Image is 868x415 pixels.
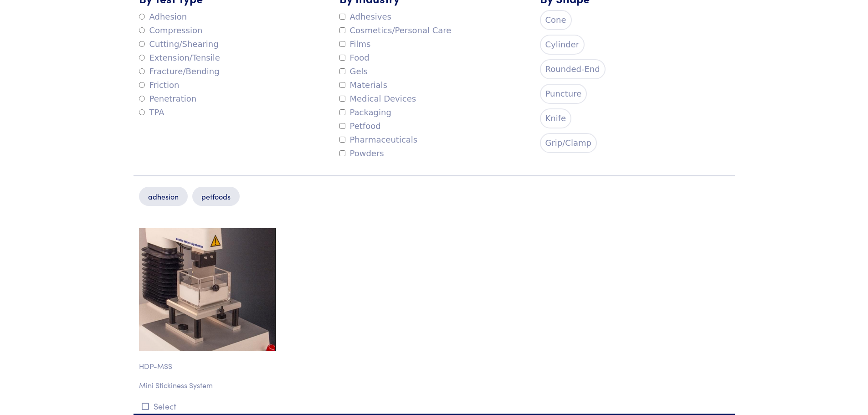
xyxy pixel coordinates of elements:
input: Adhesives [339,14,345,20]
img: food-hdp_mss-mini-stickiness-system.jpg [139,228,276,351]
label: TPA [139,106,164,119]
input: Powders [339,150,345,156]
label: Penetration [139,92,197,106]
button: Select [139,399,278,414]
input: Penetration [139,96,145,102]
input: Gels [339,68,345,74]
input: Materials [339,82,345,88]
p: petfoods [192,187,240,206]
label: Food [339,51,370,65]
input: TPA [139,109,145,115]
label: Friction [139,78,180,92]
p: adhesion [139,187,188,206]
input: Food [339,55,345,61]
label: Cosmetics/Personal Care [339,24,452,37]
input: Petfood [339,123,345,129]
label: Extension/Tensile [139,51,220,65]
input: Adhesion [139,14,145,20]
label: Rounded-End [540,59,606,79]
input: Packaging [339,109,345,115]
label: Puncture [540,84,587,104]
label: Petfood [339,119,381,133]
label: Grip/Clamp [540,133,597,153]
label: Knife [540,108,572,128]
input: Friction [139,82,145,88]
label: Cone [540,10,572,30]
label: Adhesives [339,10,391,24]
label: Pharmaceuticals [339,133,418,147]
label: Materials [339,78,388,92]
input: Cutting/Shearing [139,41,145,47]
label: Medical Devices [339,92,416,106]
label: Cutting/Shearing [139,37,219,51]
label: Packaging [339,106,391,119]
input: Cosmetics/Personal Care [339,27,345,33]
input: Extension/Tensile [139,55,145,61]
label: Cylinder [540,35,585,55]
label: Adhesion [139,10,187,24]
input: Compression [139,27,145,33]
label: Compression [139,24,203,37]
input: Medical Devices [339,96,345,102]
input: Films [339,41,345,47]
input: Pharmaceuticals [339,137,345,143]
p: HDP-MSS [139,351,278,372]
label: Powders [339,147,384,160]
label: Gels [339,65,368,78]
label: Films [339,37,371,51]
input: Fracture/Bending [139,68,145,74]
label: Fracture/Bending [139,65,220,78]
p: Mini Stickiness System [139,379,278,391]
